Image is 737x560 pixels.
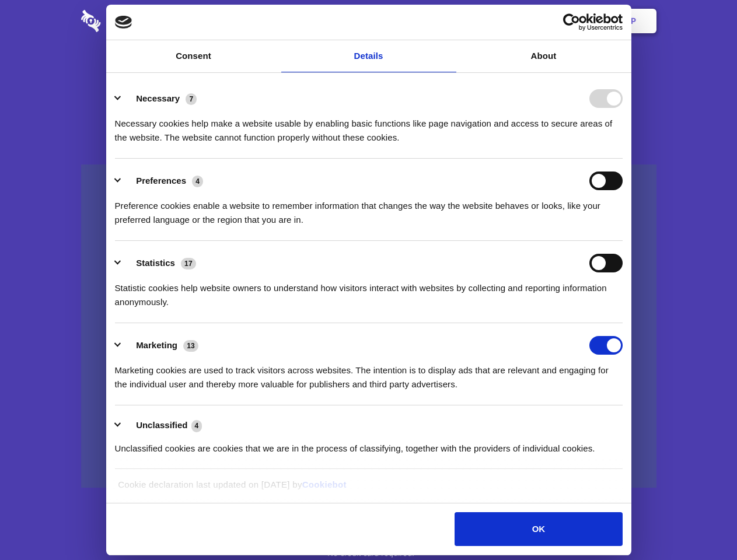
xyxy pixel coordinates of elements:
iframe: Drift Widget Chat Controller [679,502,723,546]
label: Preferences [136,176,186,185]
span: 13 [183,340,198,352]
button: Marketing (13) [115,336,206,355]
a: Wistia video thumbnail [81,164,656,488]
a: Cookiebot [302,480,347,489]
label: Necessary [136,93,180,103]
img: logo-wordmark-white-trans-d4663122ce5f474addd5e946df7df03e33cb6a1c49d2221995e7729f52c070b2.svg [81,10,181,32]
div: Necessary cookies help make a website usable by enabling basic functions like page navigation and... [115,108,623,145]
a: Details [281,40,456,72]
div: Statistic cookies help website owners to understand how visitors interact with websites by collec... [115,272,623,309]
a: About [456,40,631,72]
img: logo [115,16,132,29]
span: 7 [186,93,197,105]
button: Necessary (7) [115,89,204,108]
span: 4 [192,176,203,187]
a: Usercentrics Cookiebot - opens in a new window [521,13,623,31]
div: Cookie declaration last updated on [DATE] by [109,478,628,501]
a: Contact [473,3,527,39]
div: Preference cookies enable a website to remember information that changes the way the website beha... [115,190,623,227]
span: 17 [181,258,196,269]
button: Preferences (4) [115,171,211,190]
button: OK [455,512,622,546]
label: Statistics [136,258,175,268]
span: 4 [191,420,202,432]
h1: Eliminate Slack Data Loss. [81,52,656,94]
div: Marketing cookies are used to track visitors across websites. The intention is to display ads tha... [115,355,623,391]
a: Pricing [343,3,393,39]
a: Login [529,3,580,39]
button: Unclassified (4) [115,418,209,433]
h4: Auto-redaction of sensitive data, encrypted data sharing and self-destructing private chats. Shar... [81,106,656,145]
button: Statistics (17) [115,254,204,272]
div: Unclassified cookies are cookies that we are in the process of classifying, together with the pro... [115,433,623,456]
label: Marketing [136,340,177,350]
a: Consent [106,40,281,72]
